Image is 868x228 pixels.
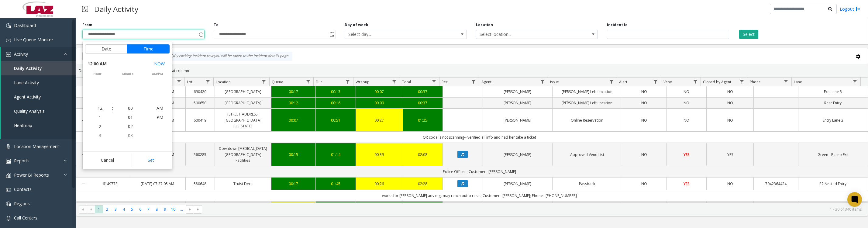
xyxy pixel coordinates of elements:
span: Page 9 [161,205,169,213]
a: YES [670,152,703,157]
div: 02:08 [407,152,439,157]
span: Call Centers [14,215,37,221]
span: 03 [128,133,133,138]
a: Total Filter Menu [430,78,438,86]
div: By clicking Incident row you will be taken to the incident details page. [166,52,292,61]
div: 00:51 [319,117,352,123]
span: Vend [663,79,672,85]
a: Dur Filter Menu [343,78,352,86]
img: pageIcon [82,2,88,16]
div: 00:09 [360,100,399,106]
span: Reports [14,158,29,164]
span: Page 11 [177,205,186,213]
a: 690420 [189,89,211,95]
a: 580648 [189,181,211,187]
div: 00:37 [407,100,439,106]
span: Dur [316,79,322,85]
span: Page 1 [95,205,103,213]
span: Daily Activity [14,65,42,71]
a: NO [626,152,663,157]
label: Day of week [345,22,368,28]
a: NO [626,117,663,123]
span: 01 [128,114,133,120]
a: Wrapup Filter Menu [390,78,398,86]
label: Incident Id [607,22,628,28]
span: Page 3 [112,205,120,213]
span: Page 10 [169,205,177,213]
span: Closed by Agent [703,79,731,85]
a: Green - Paseo Exit [802,152,864,157]
span: Go to the last page [194,205,202,214]
img: 'icon' [6,202,11,206]
span: Page 8 [153,205,161,213]
a: Lane Activity [1,75,76,90]
span: Live Queue Monitor [14,37,53,43]
a: [PERSON_NAME] [487,117,549,123]
span: Activity [14,51,28,57]
a: 00:07 [275,117,312,123]
a: 00:12 [275,100,312,106]
a: Date Filter Menu [175,78,183,86]
img: 'icon' [6,159,11,164]
span: PM [157,114,163,120]
a: Entry Lane 2 [802,117,864,123]
span: Lot [187,79,192,85]
span: NO [684,89,689,94]
a: 6149773 [95,181,126,187]
span: 2 [99,123,101,129]
span: Page 6 [136,205,144,213]
a: 560285 [189,152,211,157]
kendo-pager-info: 1 - 30 of 340 items [206,207,862,212]
span: Select day... [345,30,442,39]
span: AM/PM [143,72,172,76]
a: [PERSON_NAME] [487,181,549,187]
span: Rec. [442,79,449,85]
a: [PERSON_NAME] [487,152,549,157]
span: Wrapup [356,79,370,85]
a: NO [670,117,703,123]
span: NO [727,100,733,105]
a: NO [670,100,703,106]
a: 00:16 [319,100,352,106]
span: Contacts [14,186,32,192]
img: 'icon' [6,23,11,28]
img: 'icon' [6,144,11,149]
span: Location Management [14,143,59,149]
a: 7042364424 [757,181,794,187]
span: 1 [99,114,101,120]
span: Heatmap [14,123,32,128]
a: 00:17 [275,89,312,95]
h3: Daily Activity [91,2,141,16]
a: 00:17 [275,181,312,187]
a: 00:37 [407,89,439,95]
img: 'icon' [6,216,11,221]
a: Vend Filter Menu [691,78,699,86]
a: 00:07 [360,89,399,95]
span: minute [113,72,143,76]
span: NO [727,181,733,186]
a: 00:27 [360,117,399,123]
span: Agent [481,79,491,85]
span: hour [83,72,112,76]
a: Alert Filter Menu [652,78,660,86]
button: Date tab [85,44,127,54]
span: Lane Activity [14,80,39,85]
span: Location [216,79,231,85]
a: Heatmap [1,118,76,133]
a: [GEOGRAPHIC_DATA] [219,100,267,106]
span: 02 [128,123,133,129]
span: Go to the last page [196,207,201,212]
a: [PERSON_NAME] [487,100,549,106]
a: Daily Activity [1,61,76,75]
span: NO [727,118,733,123]
a: [PERSON_NAME] Left Location [556,89,618,95]
a: NO [710,117,750,123]
span: Quality Analysis [14,108,45,114]
span: Alert [619,79,627,85]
